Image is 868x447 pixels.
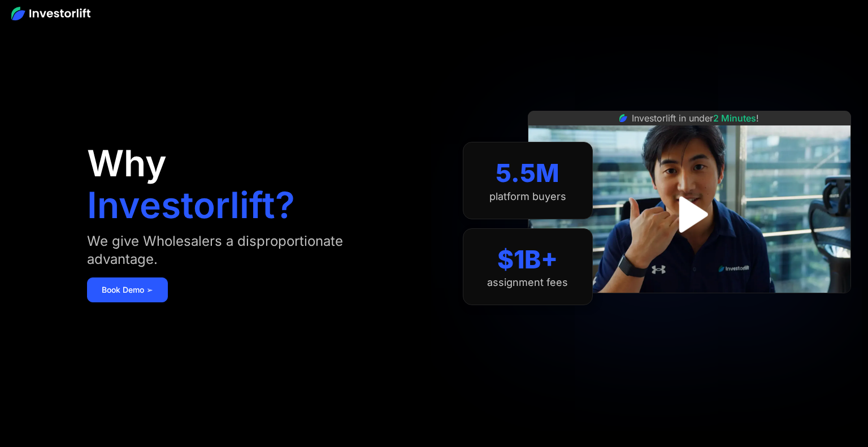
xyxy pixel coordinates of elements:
h1: Why [87,145,167,181]
div: assignment fees [487,276,568,289]
div: 5.5M [496,158,559,188]
span: 2 Minutes [713,112,756,124]
div: Investorlift in under ! [632,111,759,125]
div: We give Wholesalers a disproportionate advantage. [87,232,401,268]
a: open lightbox [664,189,714,240]
div: $1B+ [497,245,558,275]
a: Book Demo ➢ [87,277,168,302]
iframe: Customer reviews powered by Trustpilot [605,299,774,313]
div: platform buyers [489,190,566,203]
h1: Investorlift? [87,187,295,223]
